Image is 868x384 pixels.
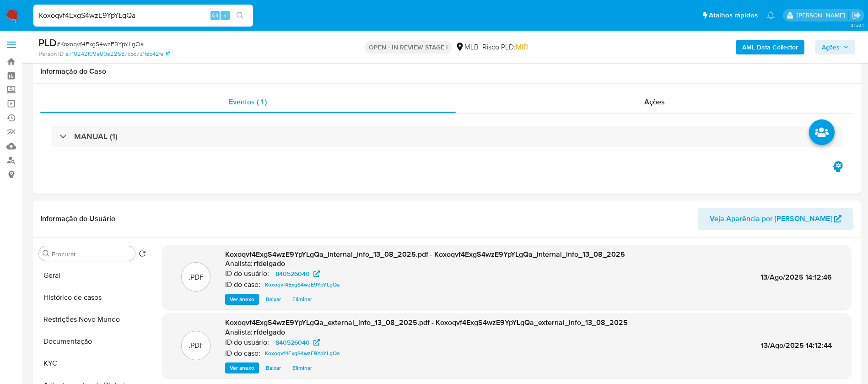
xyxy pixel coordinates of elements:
[253,328,285,337] h6: rfdelgado
[288,294,317,305] button: Eliminar
[224,11,226,20] span: s
[760,272,832,282] span: 13/Ago/2025 14:12:46
[35,308,150,330] button: Restrições Novo Mundo
[261,279,343,290] a: Koxoqvf4ExgS4wzE9YpYLgQa
[742,40,798,54] b: AML Data Collector
[229,97,267,107] span: Eventos ( 1 )
[211,11,219,20] span: Alt
[482,42,528,52] span: Risco PLD:
[35,330,150,352] button: Documentação
[33,10,253,22] input: Pesquise usuários ou casos...
[225,328,253,337] p: Analista:
[35,265,150,287] button: Geral
[43,250,50,257] button: Procurar
[365,41,452,54] p: OPEN - IN REVIEW STAGE I
[815,40,855,54] button: Ações
[74,131,118,141] h3: MANUAL (1)
[265,348,340,359] span: Koxoqvf4ExgS4wzE9YpYLgQa
[275,268,310,279] span: 840526040
[35,287,150,308] button: Histórico de casos
[797,11,848,20] p: renata.fdelgado@mercadopago.com.br
[231,9,249,22] button: search-icon
[852,11,861,20] a: Sair
[767,11,775,19] a: Notificações
[261,348,343,359] a: Koxoqvf4ExgS4wzE9YpYLgQa
[455,42,479,52] div: MLB
[38,35,57,50] b: PLD
[265,279,340,290] span: Koxoqvf4ExgS4wzE9YpYLgQa
[225,338,269,347] p: ID do usuário:
[40,214,115,223] h1: Informação do Usuário
[52,250,131,258] input: Procurar
[225,269,269,278] p: ID do usuário:
[288,362,317,373] button: Eliminar
[225,249,625,260] span: Koxoqvf4ExgS4wzE9YpYLgQa_internal_info_13_08_2025.pdf - Koxoqvf4ExgS4wzE9YpYLgQa_internal_info_13...
[266,295,281,304] span: Baixar
[292,363,312,373] span: Eliminar
[709,11,758,20] span: Atalhos rápidos
[275,337,310,348] span: 840526040
[698,208,853,230] button: Veja Aparência por [PERSON_NAME]
[57,39,144,49] span: # Koxoqvf4ExgS4wzE9YpYLgQa
[225,349,260,358] p: ID do caso:
[644,97,665,107] span: Ações
[270,337,325,348] a: 840526040
[261,362,286,373] button: Baixar
[230,363,254,373] span: Ver anexo
[38,50,64,58] b: Person ID
[225,280,260,289] p: ID do caso:
[35,352,150,374] button: KYC
[65,50,170,58] a: e710242f09e00e22687cbc731fdb42fe
[51,126,842,147] div: MANUAL (1)
[761,340,832,351] span: 13/Ago/2025 14:12:44
[270,268,325,279] a: 840526040
[710,208,832,230] span: Veja Aparência por [PERSON_NAME]
[822,40,840,54] span: Ações
[225,259,253,268] p: Analista:
[189,341,204,351] p: .PDF
[261,294,286,305] button: Baixar
[253,259,285,268] h6: rfdelgado
[516,42,528,52] span: MID
[230,295,254,304] span: Ver anexo
[225,294,259,305] button: Ver anexo
[189,272,204,282] p: .PDF
[292,295,312,304] span: Eliminar
[40,67,853,76] h1: Informação do Caso
[225,362,259,373] button: Ver anexo
[225,317,628,328] span: Koxoqvf4ExgS4wzE9YpYLgQa_external_info_13_08_2025.pdf - Koxoqvf4ExgS4wzE9YpYLgQa_external_info_13...
[266,363,281,373] span: Baixar
[139,250,146,260] button: Retornar ao pedido padrão
[736,40,804,54] button: AML Data Collector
